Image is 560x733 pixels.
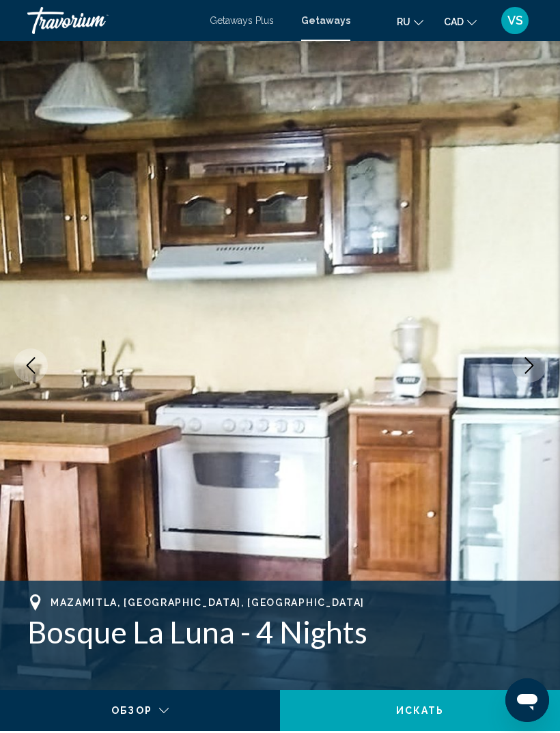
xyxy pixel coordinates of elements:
[27,7,196,34] a: Travorium
[497,6,533,35] button: User Menu
[51,597,365,608] span: Mazamitla, [GEOGRAPHIC_DATA], [GEOGRAPHIC_DATA]
[444,16,464,27] span: CAD
[507,14,523,27] span: VS
[444,12,477,31] button: Change currency
[301,15,350,26] a: Getaways
[397,12,423,31] button: Change language
[280,690,560,731] button: искать
[505,678,549,722] iframe: Кнопка запуска окна обмена сообщениями
[210,15,274,26] a: Getaways Plus
[512,348,546,383] button: Next image
[27,614,533,650] h1: Bosque La Luna - 4 Nights
[396,706,445,717] span: искать
[397,16,410,27] span: ru
[14,348,48,383] button: Previous image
